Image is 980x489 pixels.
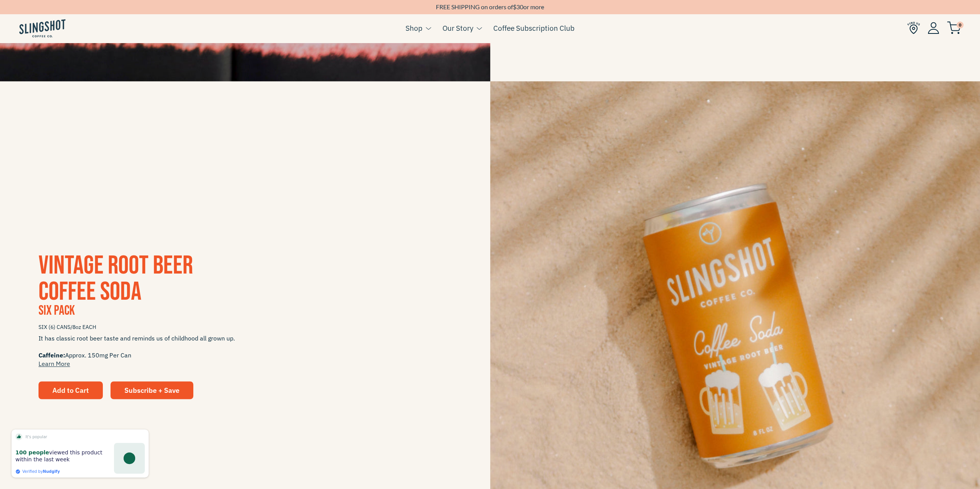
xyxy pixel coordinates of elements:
a: Vintage Root BeerCoffee Soda [39,250,193,307]
a: Coffee Subscription Club [493,22,575,34]
a: Shop [405,22,422,34]
span: It has classic root beer taste and reminds us of childhood all grown up. Approx. 150mg Per Can [39,334,452,368]
span: Caffeine: [39,351,65,359]
span: Add to Cart [52,386,89,394]
a: Learn More [39,360,70,367]
img: cart [947,22,961,34]
span: 30 [516,3,523,10]
span: Six Pack [39,302,75,319]
a: 0 [947,23,961,33]
button: Add to Cart [39,381,103,399]
span: Subscribe + Save [124,386,179,394]
span: SIX (6) CANS/8oz EACH [39,320,452,334]
span: 0 [957,22,963,28]
span: Vintage Root Beer Coffee Soda [39,250,193,307]
img: Find Us [907,22,920,34]
a: Subscribe + Save [111,381,193,399]
a: Our Story [442,22,473,34]
span: $ [513,3,516,10]
img: Account [928,22,939,34]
